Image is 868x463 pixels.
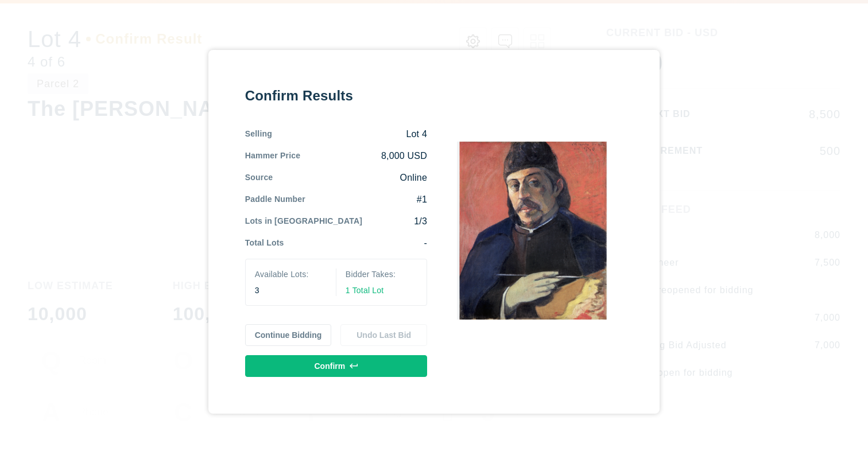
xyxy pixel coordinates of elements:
div: 8,000 USD [300,150,427,162]
button: Undo Last Bid [340,324,427,346]
div: Hammer Price [245,150,301,162]
div: Lots in [GEOGRAPHIC_DATA] [245,215,362,228]
button: Continue Bidding [245,324,332,346]
span: 1 Total Lot [346,286,384,295]
div: #1 [305,193,427,206]
div: 3 [255,285,327,296]
div: Available Lots: [255,269,327,280]
button: Confirm [245,355,427,377]
div: Source [245,172,273,184]
div: Bidder Takes: [346,269,417,280]
div: Confirm Results [245,87,427,105]
div: - [284,237,427,250]
div: 1/3 [362,215,427,228]
div: Online [273,172,427,184]
div: Paddle Number [245,193,305,206]
div: Selling [245,128,272,141]
div: Total Lots [245,237,284,250]
div: Lot 4 [272,128,427,141]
